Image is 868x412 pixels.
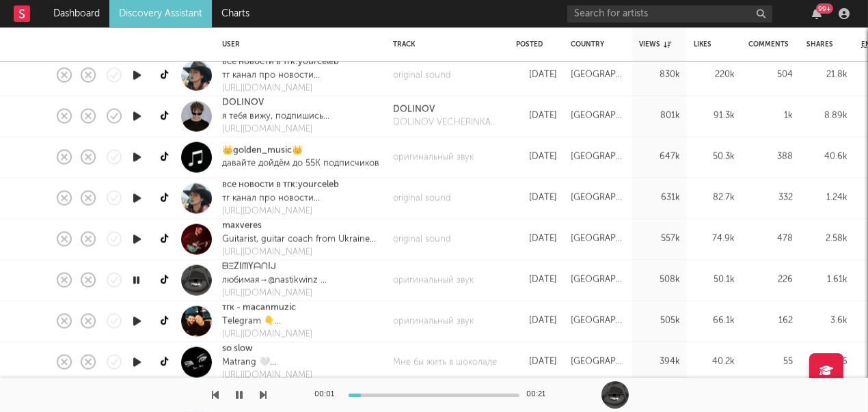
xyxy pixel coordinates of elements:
[393,273,474,287] a: оригинальный звук
[222,314,312,328] div: Telegram 👇 macanmuzic
[222,232,379,246] div: Guitarist, guitar coach from Ukraine 🇺🇦 Запис на заняття з гітари в direct 🎸
[516,272,557,288] div: [DATE]
[806,149,847,165] div: 40.6k
[639,272,680,288] div: 508k
[516,313,557,329] div: [DATE]
[222,287,331,301] a: [URL][DOMAIN_NAME]
[393,116,502,130] a: DOLINOV VECHERINKA 10.10
[694,313,735,329] div: 66.1k
[393,191,451,205] a: original sound
[571,149,625,165] div: [GEOGRAPHIC_DATA]
[567,5,772,23] input: Search for artists
[571,190,625,206] div: [GEOGRAPHIC_DATA]
[222,157,379,171] div: давайте дойдём до 55К подписчиков
[571,108,625,124] div: [GEOGRAPHIC_DATA]
[694,231,735,247] div: 74.9k
[748,190,793,206] div: 332
[393,40,496,49] div: Track
[748,108,793,124] div: 1k
[516,149,557,165] div: [DATE]
[571,313,625,329] div: [GEOGRAPHIC_DATA]
[639,149,680,165] div: 647k
[639,231,680,247] div: 557k
[571,231,625,247] div: [GEOGRAPHIC_DATA]
[222,260,276,274] a: ᗷΞZIᗰYᗩᑎIᒍ
[806,40,833,49] div: Shares
[222,144,303,158] a: 👑golden_music👑
[694,272,735,288] div: 50.1k
[694,40,714,49] div: Likes
[222,96,264,110] a: DOLINOV
[694,149,735,165] div: 50.3k
[812,8,822,19] button: 99+
[222,123,357,137] a: [URL][DOMAIN_NAME]
[393,355,497,369] a: Мне бы жить в шоколаде
[393,150,474,164] a: оригинальный звук
[393,103,502,117] a: DOLINOV
[222,342,253,356] a: so slow
[748,67,793,83] div: 504
[639,40,671,49] div: Views
[806,190,847,206] div: 1.24k
[748,354,793,370] div: 55
[222,178,339,192] a: все новости в тгк:yourceleb
[526,387,554,403] div: 00:21
[222,82,379,96] a: [URL][DOMAIN_NAME]
[806,67,847,83] div: 21.8k
[516,67,557,83] div: [DATE]
[222,301,296,315] a: тгк - macanmuzic
[806,313,847,329] div: 3.6k
[571,67,625,83] div: [GEOGRAPHIC_DATA]
[694,190,735,206] div: 82.7k
[222,68,379,82] div: тг канал про новости знаменитостей👇🏻 название: @yourceleb
[806,272,847,288] div: 1.61k
[639,354,680,370] div: 394k
[393,232,451,246] a: original sound
[516,40,550,49] div: Posted
[748,149,793,165] div: 388
[639,108,680,124] div: 801k
[222,55,339,69] a: все новости в тгк:yourceleb
[571,272,625,288] div: [GEOGRAPHIC_DATA]
[694,354,735,370] div: 40.2k
[748,231,793,247] div: 478
[222,369,312,383] a: [URL][DOMAIN_NAME]
[222,205,379,219] a: [URL][DOMAIN_NAME]
[222,191,379,205] div: тг канал про новости знаменитостей👇🏻 название: @yourceleb
[816,3,833,14] div: 99 +
[639,67,680,83] div: 830k
[222,328,312,342] div: [URL][DOMAIN_NAME]
[516,354,557,370] div: [DATE]
[806,354,847,370] div: 526
[222,109,357,123] div: я тебя вижу, подпишись сотрудничество в tg: ermediapr 👇🏻трек "VECHERINKA" в сети 👇🏻
[516,190,557,206] div: [DATE]
[639,313,680,329] div: 505k
[222,246,379,260] a: [URL][DOMAIN_NAME]
[222,355,312,369] div: Matrang 🤍 ! треки в тгк🔥 ↓
[748,272,793,288] div: 226
[694,67,735,83] div: 220k
[393,68,451,82] a: original sound
[393,314,474,328] a: оригинальный звук
[222,40,372,49] div: User
[516,108,557,124] div: [DATE]
[748,313,793,329] div: 162
[222,219,262,233] a: maxveres
[639,190,680,206] div: 631k
[571,354,625,370] div: [GEOGRAPHIC_DATA]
